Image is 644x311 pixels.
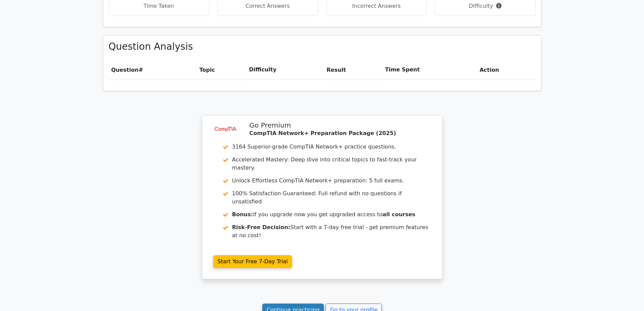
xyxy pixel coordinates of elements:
p: Incorrect Answers [332,2,421,10]
th: Topic [197,60,246,80]
h3: Question Analysis [109,41,536,52]
th: Time Spent [382,60,477,80]
p: Correct Answers [223,2,312,10]
p: Time Taken [114,2,204,10]
span: Question [111,67,139,73]
th: Difficulty [246,60,324,80]
th: Result [324,60,382,80]
th: # [109,60,197,80]
a: Start Your Free 7-Day Trial [213,255,292,268]
th: Action [477,60,535,80]
p: Difficulty [441,2,530,10]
